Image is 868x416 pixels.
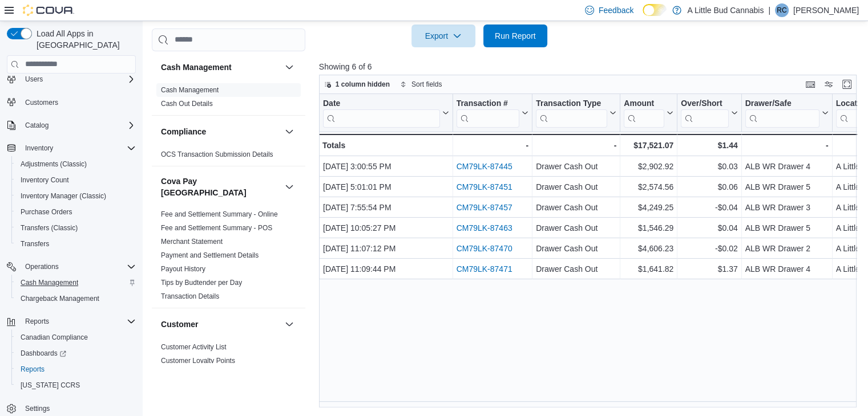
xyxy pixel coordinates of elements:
button: Date [323,98,449,127]
span: Payment and Settlement Details [161,251,259,260]
div: Transaction # URL [456,98,519,127]
a: Transaction Details [161,292,219,300]
div: $1.44 [681,138,737,152]
button: Amount [624,98,673,127]
div: $4,249.25 [624,201,673,214]
div: $1,546.29 [624,221,673,235]
div: Totals [322,138,449,152]
div: Compliance [152,148,305,166]
a: Fee and Settlement Summary - Online [161,210,278,218]
span: Canadian Compliance [21,333,88,342]
input: Dark Mode [643,4,667,16]
div: [DATE] 11:07:12 PM [323,242,449,255]
a: CM79LK-87471 [456,264,512,274]
div: Drawer/Safe [745,98,819,127]
h3: Compliance [161,126,206,137]
a: Inventory Manager (Classic) [16,189,111,203]
div: ALB WR Drawer 5 [745,221,828,235]
a: Cash Management [16,276,83,289]
span: Inventory Manager (Classic) [21,191,106,201]
span: Operations [25,262,59,271]
div: Rakim Chappell-Knibbs [775,3,789,17]
div: $1.37 [681,262,737,276]
span: Sort fields [411,80,442,89]
div: [DATE] 10:05:27 PM [323,221,449,235]
span: Purchase Orders [21,207,72,217]
div: Drawer Cash Out [536,242,616,255]
button: Cash Management [282,60,296,74]
span: Users [25,75,43,84]
button: Cova Pay [GEOGRAPHIC_DATA] [282,180,296,194]
span: Inventory [25,144,53,153]
a: CM79LK-87445 [456,162,512,171]
div: Over/Short [681,98,728,109]
button: Chargeback Management [11,291,140,307]
a: Dashboards [16,346,71,360]
span: Inventory Count [16,173,136,187]
button: Reports [2,313,140,329]
div: Cova Pay [GEOGRAPHIC_DATA] [152,207,305,308]
div: Drawer/Safe [745,98,819,109]
button: Display options [822,78,835,91]
h3: Cash Management [161,62,232,73]
span: 1 column hidden [336,80,390,89]
p: Showing 6 of 6 [319,61,862,72]
span: RC [777,3,786,17]
div: Amount [624,98,664,109]
span: Catalog [25,121,49,130]
a: OCS Transaction Submission Details [161,150,273,158]
span: Load All Apps in [GEOGRAPHIC_DATA] [32,28,136,51]
button: Catalog [2,117,140,133]
span: Transfers [21,239,49,248]
button: Inventory [21,141,58,155]
a: Tips by Budtender per Day [161,279,242,287]
p: A Little Bud Cannabis [687,3,764,17]
button: Cova Pay [GEOGRAPHIC_DATA] [161,176,280,198]
button: Users [21,72,47,86]
button: Enter fullscreen [840,78,854,91]
span: Inventory Manager (Classic) [16,189,136,203]
div: - [456,138,528,152]
span: Fee and Settlement Summary - POS [161,223,272,233]
div: Customer [152,340,305,413]
span: Export [418,25,469,47]
span: Transfers [16,237,136,251]
div: Amount [624,98,664,127]
a: Customer Loyalty Points [161,357,235,365]
h3: Customer [161,319,198,330]
a: CM79LK-87463 [456,223,512,233]
div: $0.06 [681,180,737,194]
div: [DATE] 7:55:54 PM [323,201,449,214]
span: Dashboards [21,349,66,358]
span: Run Report [495,30,536,42]
p: | [768,3,770,17]
a: Canadian Compliance [16,331,92,344]
a: Cash Management [161,86,219,94]
span: Transfers (Classic) [21,223,78,233]
p: [PERSON_NAME] [793,3,859,17]
div: ALB WR Drawer 3 [745,201,828,214]
span: Chargeback Management [21,294,99,303]
button: Reports [21,315,54,328]
span: Reports [21,365,45,374]
button: Transaction # [456,98,528,127]
button: Sort fields [395,78,446,91]
span: Dashboards [16,346,136,360]
button: Cash Management [161,62,280,73]
a: Chargeback Management [16,292,104,305]
button: Run Report [483,25,547,47]
span: Adjustments (Classic) [21,160,87,169]
button: Inventory [2,140,140,156]
span: Operations [21,260,136,274]
span: Settings [21,401,136,415]
a: Purchase Orders [16,205,77,219]
a: Cash Out Details [161,100,213,108]
span: Reports [25,317,49,326]
button: 1 column hidden [320,78,394,91]
div: - [745,138,828,152]
a: Transfers (Classic) [16,221,82,235]
div: $0.04 [681,221,737,235]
